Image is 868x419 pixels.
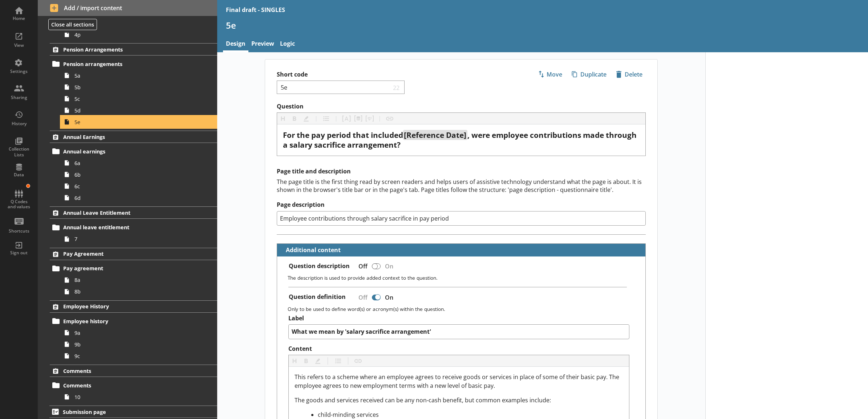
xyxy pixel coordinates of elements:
[535,68,565,81] button: Move
[382,260,399,272] div: On
[280,244,342,256] button: Additional content
[50,206,217,219] a: Annual Leave Entitlement
[74,95,187,102] span: 5c
[288,345,629,353] label: Content
[288,324,629,339] textarea: What we mean by 'salary sacrifice arrangement'
[63,209,184,216] span: Annual Leave Entitlement
[6,95,32,100] div: Sharing
[74,119,187,126] span: 5e
[61,180,217,192] a: 6c
[226,20,860,31] h1: 5e
[277,103,646,110] label: Question
[53,315,217,362] li: Employee history9a9b9c
[61,116,217,128] a: 5e
[61,286,217,297] a: 8b
[63,46,184,53] span: Pension Arrangements
[283,130,403,140] span: For the pay period that included
[223,37,248,52] a: Design
[61,93,217,104] a: 5c
[569,69,609,80] span: Duplicate
[6,228,32,234] div: Shortcuts
[318,411,379,419] span: child-minding services
[289,293,346,301] label: Question definition
[38,248,217,297] li: Pay AgreementPay agreement8a8b
[277,71,461,78] label: Short code
[63,303,184,310] span: Employee History
[288,305,639,312] p: Only to be used to define word(s) or acronym(s) within the question.
[382,291,399,304] div: On
[38,43,217,128] li: Pension ArrangementsPension arrangements5a5b5c5d5e
[50,300,217,313] a: Employee History
[50,263,217,274] a: Pay agreement
[74,107,187,114] span: 5d
[61,157,217,169] a: 6a
[74,235,187,242] span: 7
[63,265,184,272] span: Pay agreement
[50,222,217,233] a: Annual leave entitlement
[74,171,187,178] span: 6b
[74,341,187,348] span: 9b
[74,276,187,283] span: 8a
[277,178,646,194] div: The page title is the first thing read by screen readers and helps users of assistive technology ...
[61,81,217,93] a: 5b
[74,288,187,295] span: 8b
[61,233,217,245] a: 7
[6,42,32,48] div: View
[6,16,32,21] div: Home
[53,222,217,245] li: Annual leave entitlement7
[74,31,187,38] span: 4p
[613,69,645,80] span: Delete
[50,145,217,157] a: Annual earnings
[74,353,187,360] span: 9c
[74,84,187,91] span: 5b
[53,145,217,204] li: Annual earnings6a6b6c6d
[50,315,217,327] a: Employee history
[63,318,184,325] span: Employee history
[353,291,370,304] div: Off
[63,367,184,374] span: Comments
[6,250,32,256] div: Sign out
[38,131,217,204] li: Annual EarningsAnnual earnings6a6b6c6d
[283,130,638,150] span: , were employee contributions made through a salary sacrifice arrangement?
[613,68,646,81] button: Delete
[53,263,217,297] li: Pay agreement8a8b
[6,121,32,127] div: History
[277,201,646,209] label: Page description
[53,58,217,128] li: Pension arrangements5a5b5c5d5e
[391,84,401,91] span: 22
[38,300,217,362] li: Employee HistoryEmployee history9a9b9c
[63,148,184,155] span: Annual earnings
[6,199,32,210] div: Q Codes and values
[50,365,217,377] a: Comments
[50,379,217,391] a: Comments
[63,133,184,140] span: Annual Earnings
[61,327,217,338] a: 9a
[74,160,187,167] span: 6a
[63,408,184,415] span: Submission page
[6,69,32,74] div: Settings
[288,315,629,322] label: Label
[568,68,610,81] button: Duplicate
[277,37,298,52] a: Logic
[50,58,217,70] a: Pension arrangements
[226,6,285,14] div: Final draft - SINGLES
[535,69,565,80] span: Move
[353,260,370,272] div: Off
[49,406,217,418] a: Submission page
[74,72,187,79] span: 5a
[289,262,350,270] label: Question description
[61,350,217,362] a: 9c
[74,329,187,336] span: 9a
[63,382,184,389] span: Comments
[283,130,640,150] div: Question
[63,250,184,257] span: Pay Agreement
[74,394,187,400] span: 10
[63,224,184,231] span: Annual leave entitlement
[61,104,217,116] a: 5d
[74,183,187,190] span: 6c
[248,37,277,52] a: Preview
[288,274,639,281] p: The description is used to provide added context to the question.
[50,248,217,260] a: Pay Agreement
[6,172,32,178] div: Data
[61,391,217,403] a: 10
